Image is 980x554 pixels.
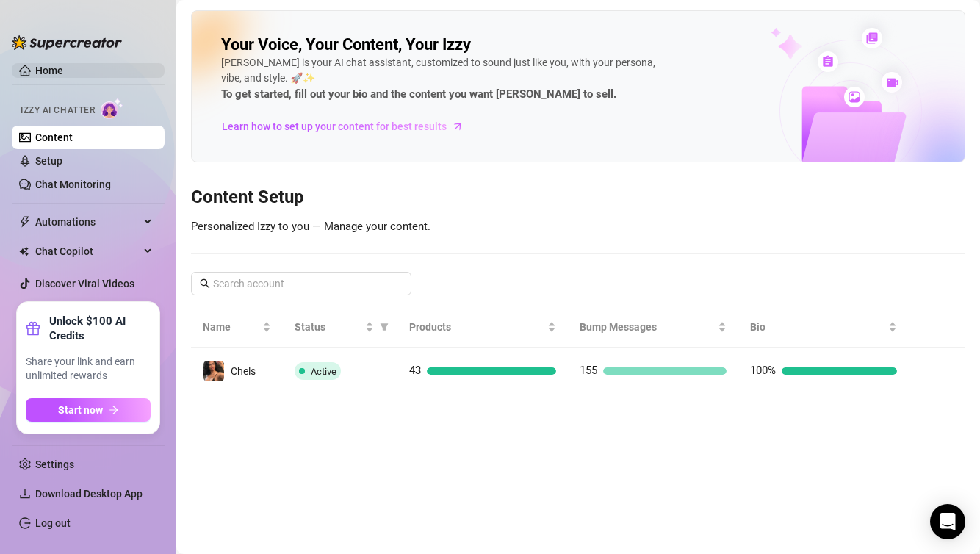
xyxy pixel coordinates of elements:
[409,319,544,335] span: Products
[26,398,151,422] button: Start nowarrow-right
[568,307,738,348] th: Bump Messages
[283,307,397,348] th: Status
[200,278,210,289] span: search
[35,488,143,500] span: Download Desktop App
[19,216,31,228] span: thunderbolt
[109,405,119,415] span: arrow-right
[409,364,421,377] span: 43
[750,364,776,377] span: 100%
[221,35,471,55] h2: Your Voice, Your Content, Your Izzy
[311,366,336,377] span: Active
[35,240,140,263] span: Chat Copilot
[221,55,662,104] div: [PERSON_NAME] is your AI chat assistant, customized to sound just like you, with your persona, vi...
[203,319,259,335] span: Name
[450,119,465,134] span: arrow-right
[191,220,430,233] span: Personalized Izzy to you — Manage your content.
[750,319,885,335] span: Bio
[101,98,123,119] img: AI Chatter
[221,87,616,101] strong: To get started, fill out your bio and the content you want [PERSON_NAME] to sell.
[49,314,151,343] strong: Unlock $100 AI Credits
[231,365,256,377] span: Chels
[35,458,74,470] a: Settings
[222,118,447,134] span: Learn how to set up your content for best results
[380,323,389,331] span: filter
[19,246,29,256] img: Chat Copilot
[930,504,965,539] div: Open Intercom Messenger
[213,276,391,292] input: Search account
[35,179,111,190] a: Chat Monitoring
[377,316,392,338] span: filter
[35,65,63,76] a: Home
[26,321,40,336] span: gift
[397,307,568,348] th: Products
[58,404,103,416] span: Start now
[35,278,134,289] a: Discover Viral Videos
[580,364,597,377] span: 155
[191,307,283,348] th: Name
[35,132,73,143] a: Content
[295,319,362,335] span: Status
[26,355,151,384] span: Share your link and earn unlimited rewards
[737,12,965,162] img: ai-chatter-content-library-cLFOSyPT.png
[35,517,71,529] a: Log out
[580,319,715,335] span: Bump Messages
[738,307,909,348] th: Bio
[191,186,965,209] h3: Content Setup
[221,115,475,138] a: Learn how to set up your content for best results
[19,488,31,500] span: download
[21,104,95,118] span: Izzy AI Chatter
[35,210,140,234] span: Automations
[35,155,62,167] a: Setup
[12,35,122,50] img: logo-BBDzfeDw.svg
[203,361,224,381] img: Chels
